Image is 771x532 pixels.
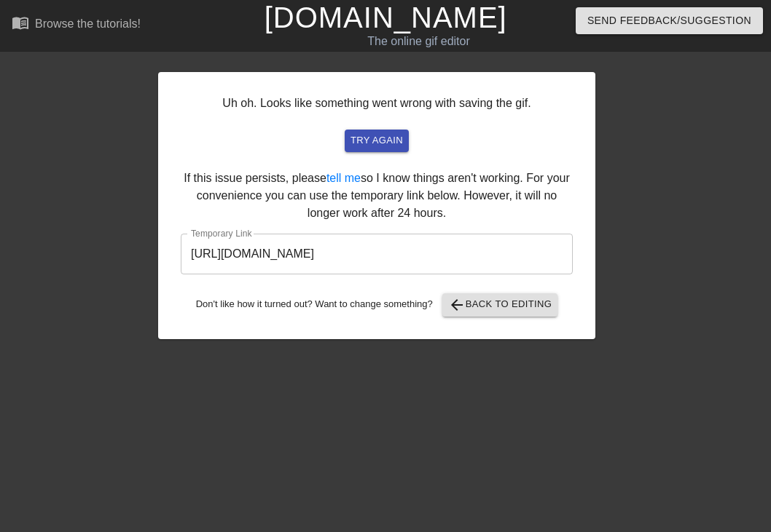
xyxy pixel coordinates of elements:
span: try again [351,132,403,149]
button: Back to Editing [442,293,558,317]
a: [DOMAIN_NAME] [265,1,507,33]
span: Back to Editing [448,296,552,314]
div: Don't like how it turned out? Want to change something? [181,293,573,317]
a: tell me [326,172,361,184]
div: Browse the tutorials! [35,17,141,30]
input: bare [181,234,573,274]
a: Browse the tutorials! [12,14,141,36]
div: Uh oh. Looks like something went wrong with saving the gif. If this issue persists, please so I k... [158,72,595,339]
button: Send Feedback/Suggestion [576,7,763,34]
span: menu_book [12,14,29,31]
div: The online gif editor [265,33,574,50]
span: Send Feedback/Suggestion [587,12,751,30]
button: try again [345,130,409,152]
span: arrow_back [448,296,466,314]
